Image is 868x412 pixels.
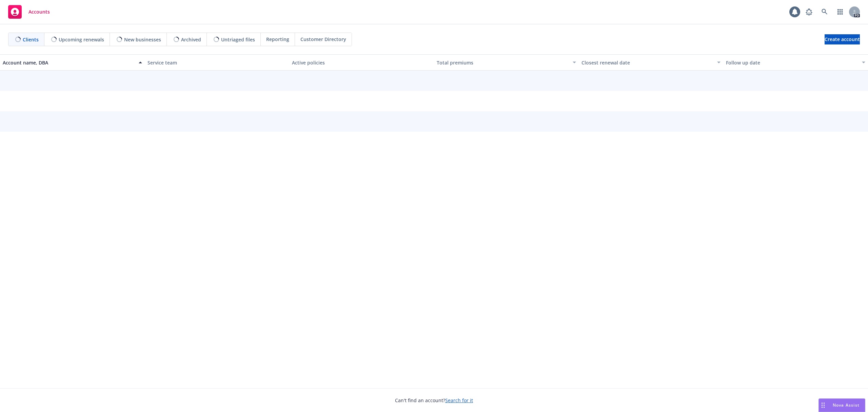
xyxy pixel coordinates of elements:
span: Reporting [266,36,289,43]
button: Closest renewal date [579,54,724,71]
a: Search for it [445,397,473,404]
div: Drag to move [819,399,827,412]
div: Service team [147,59,287,66]
a: Search [818,5,831,19]
span: Upcoming renewals [59,36,104,43]
div: Follow up date [726,59,858,66]
a: Switch app [833,5,847,19]
a: Create account [825,34,860,44]
span: Untriaged files [221,36,255,43]
span: Archived [181,36,201,43]
span: Accounts [28,9,50,15]
button: Active policies [289,54,434,71]
button: Nova Assist [818,398,865,412]
button: Service team [145,54,290,71]
div: Closest renewal date [581,59,713,66]
button: Total premiums [434,54,579,71]
div: Account name, DBA [3,59,135,66]
a: Accounts [5,2,53,21]
span: Customer Directory [300,36,346,43]
span: Clients [23,36,39,43]
div: Total premiums [437,59,569,66]
a: Report a Bug [802,5,816,19]
span: New businesses [124,36,161,43]
span: Create account [825,33,860,46]
span: Can't find an account? [395,397,473,404]
div: Active policies [292,59,431,66]
button: Follow up date [723,54,868,71]
span: Nova Assist [833,402,860,408]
